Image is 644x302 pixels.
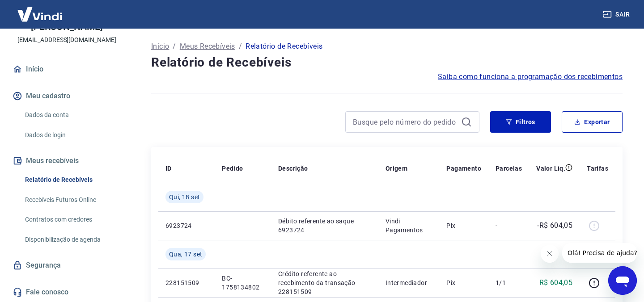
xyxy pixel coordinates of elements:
p: 6923724 [165,221,208,230]
button: Meus recebíveis [11,151,123,171]
a: Início [151,41,169,52]
p: ID [165,164,172,173]
p: Pagamento [446,164,481,173]
iframe: Botão para abrir a janela de mensagens [608,266,637,295]
p: Intermediador [386,278,432,287]
p: Relatório de Recebíveis [246,41,322,52]
p: -R$ 604,05 [537,220,572,231]
button: Meu cadastro [11,86,123,106]
p: Crédito referente ao recebimento da transação 228151509 [278,269,371,296]
p: BC-1758134802 [222,274,264,292]
p: Pedido [222,164,243,173]
button: Exportar [562,111,623,133]
a: Disponibilização de agenda [21,231,123,249]
p: Origem [386,164,407,173]
p: [PERSON_NAME] [31,22,102,32]
span: Olá! Precisa de ajuda? [5,6,75,13]
p: 228151509 [165,278,208,287]
img: Vindi [11,0,69,28]
a: Contratos com credores [21,210,123,229]
p: Pix [446,221,481,230]
p: / [239,41,242,52]
a: Fale conosco [11,282,123,302]
p: Tarifas [587,164,608,173]
p: Valor Líq. [536,164,565,173]
p: / [173,41,176,52]
button: Sair [601,6,633,23]
span: Qua, 17 set [169,250,202,259]
button: Filtros [490,111,551,133]
p: Pix [446,278,481,287]
p: Vindi Pagamentos [386,217,432,235]
a: Início [11,59,123,79]
a: Recebíveis Futuros Online [21,191,123,209]
p: [EMAIL_ADDRESS][DOMAIN_NAME] [17,35,116,45]
p: 1/1 [496,278,522,287]
input: Busque pelo número do pedido [353,115,458,129]
a: Relatório de Recebíveis [21,171,123,189]
iframe: Fechar mensagem [541,245,559,263]
h4: Relatório de Recebíveis [151,54,623,71]
span: Qui, 18 set [169,193,200,201]
a: Dados de login [21,126,123,144]
p: Débito referente ao saque 6923724 [278,217,371,235]
p: Descrição [278,164,308,173]
a: Dados da conta [21,106,123,124]
a: Saiba como funciona a programação dos recebimentos [438,71,623,82]
iframe: Mensagem da empresa [562,243,637,263]
a: Segurança [11,256,123,275]
p: - [496,221,522,230]
a: Meus Recebíveis [180,41,235,52]
p: R$ 604,05 [539,277,573,288]
p: Parcelas [496,164,522,173]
